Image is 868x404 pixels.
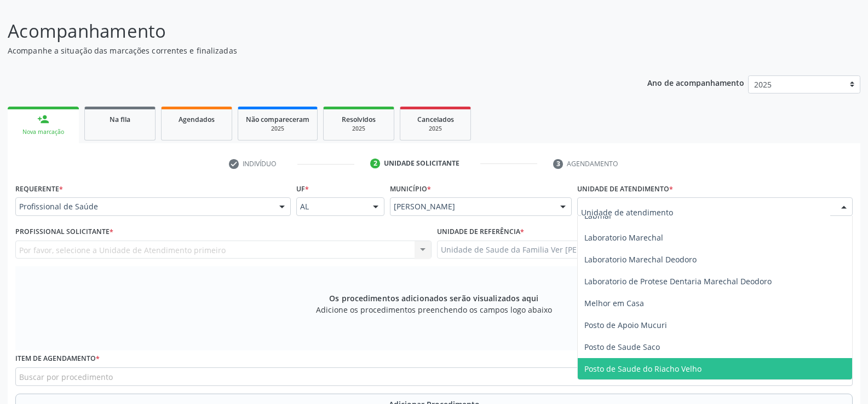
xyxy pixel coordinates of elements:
[437,224,524,241] label: Unidade de referência
[246,125,309,133] div: 2025
[8,17,605,45] p: Acompanhamento
[19,201,268,212] span: Profissional de Saúde
[584,210,612,221] span: Labmar
[8,45,605,56] p: Acompanhe a situação das marcações correntes e finalizadas
[342,115,376,124] span: Resolvidos
[384,159,459,168] div: Unidade solicitante
[417,115,454,124] span: Cancelados
[584,276,772,286] span: Laboratorio de Protese Dentaria Marechal Deodoro
[331,125,386,133] div: 2025
[296,180,309,197] label: UF
[584,298,644,308] span: Melhor em Casa
[577,180,673,197] label: Unidade de atendimento
[329,292,538,304] span: Os procedimentos adicionados serão visualizados aqui
[19,371,113,383] span: Buscar por procedimento
[37,113,49,125] div: person_add
[408,125,463,133] div: 2025
[370,159,380,168] div: 2
[15,180,63,197] label: Requerente
[584,342,660,352] span: Posto de Saude Saco
[179,115,215,124] span: Agendados
[390,180,431,197] label: Município
[316,304,552,315] span: Adicione os procedimentos preenchendo os campos logo abaixo
[581,201,830,223] input: Unidade de atendimento
[394,201,549,212] span: [PERSON_NAME]
[584,364,702,374] span: Posto de Saude do Riacho Velho
[647,75,744,89] p: Ano de acompanhamento
[15,224,113,241] label: Profissional Solicitante
[15,350,100,367] label: Item de agendamento
[246,115,309,124] span: Não compareceram
[15,128,71,136] div: Nova marcação
[584,320,667,330] span: Posto de Apoio Mucuri
[584,232,663,243] span: Laboratorio Marechal
[300,201,362,212] span: AL
[584,254,697,265] span: Laboratorio Marechal Deodoro
[110,115,130,124] span: Na fila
